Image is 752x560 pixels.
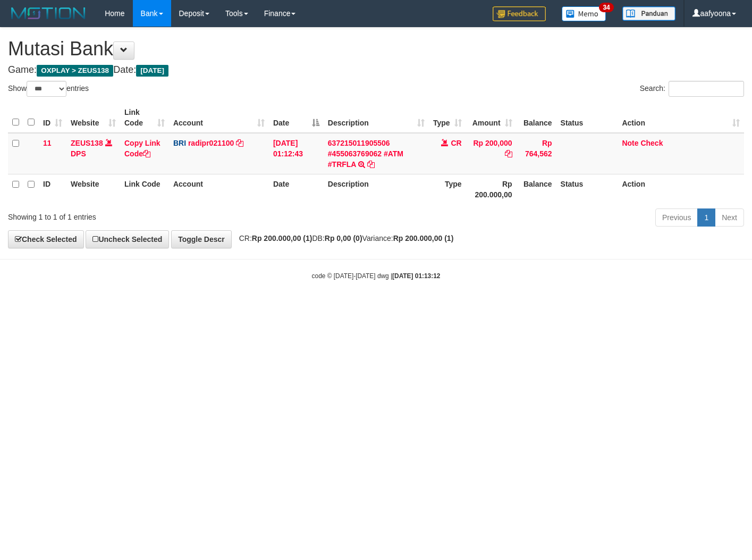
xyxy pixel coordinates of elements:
strong: Rp 200.000,00 (1) [393,234,454,243]
td: Rp 200,000 [466,133,517,174]
strong: [DATE] 01:13:12 [392,272,440,280]
td: [DATE] 01:12:43 [269,133,324,174]
th: Type: activate to sort column ascending [429,103,466,133]
a: Check [640,139,663,147]
td: DPS [66,133,120,174]
th: Type [429,174,466,204]
a: Uncheck Selected [86,230,169,248]
a: Note [622,139,638,147]
a: radipr021100 [188,139,234,147]
th: Description [324,174,429,204]
a: Next [715,208,744,227]
img: Feedback.jpg [493,6,546,21]
th: Action [618,174,744,204]
th: Balance [517,174,556,204]
th: Balance [517,103,556,133]
h4: Game: Date: [8,65,744,76]
label: Search: [640,81,744,97]
th: Date [269,174,324,204]
th: ID: activate to sort column ascending [39,103,66,133]
strong: Rp 0,00 (0) [325,234,362,243]
img: MOTION_logo.png [8,5,89,21]
th: Action: activate to sort column ascending [618,103,744,133]
th: Link Code [120,174,169,204]
span: [DATE] [136,65,168,77]
th: Description: activate to sort column ascending [324,103,429,133]
th: ID [39,174,66,204]
span: 34 [599,3,613,12]
td: Rp 764,562 [517,133,556,174]
span: BRI [173,139,186,147]
a: Previous [655,208,698,227]
a: Copy 637215011905506 #455063769062 #ATM #TRFLA to clipboard [367,160,375,169]
span: CR: DB: Variance: [234,234,454,243]
a: Copy radipr021100 to clipboard [236,139,243,147]
select: Showentries [27,81,66,97]
a: 637215011905506 #455063769062 #ATM #TRFLA [328,139,403,169]
th: Date: activate to sort column descending [269,103,324,133]
span: CR [451,139,461,147]
th: Account [169,174,269,204]
span: 11 [43,139,52,147]
th: Status [556,174,618,204]
a: Copy Rp 200,000 to clipboard [505,149,512,158]
a: Check Selected [8,230,84,248]
a: 1 [697,208,715,227]
small: code © [DATE]-[DATE] dwg | [312,272,441,280]
a: Toggle Descr [171,230,232,248]
img: Button%20Memo.svg [562,6,606,21]
th: Status [556,103,618,133]
th: Link Code: activate to sort column ascending [120,103,169,133]
div: Showing 1 to 1 of 1 entries [8,207,306,222]
span: OXPLAY > ZEUS138 [37,65,113,77]
a: Copy Link Code [124,139,160,158]
th: Website [66,174,120,204]
h1: Mutasi Bank [8,38,744,60]
th: Website: activate to sort column ascending [66,103,120,133]
strong: Rp 200.000,00 (1) [252,234,312,243]
th: Amount: activate to sort column ascending [466,103,517,133]
th: Rp 200.000,00 [466,174,517,204]
input: Search: [669,81,744,97]
img: panduan.png [622,6,675,21]
a: ZEUS138 [71,139,103,147]
label: Show entries [8,81,89,97]
th: Account: activate to sort column ascending [169,103,269,133]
